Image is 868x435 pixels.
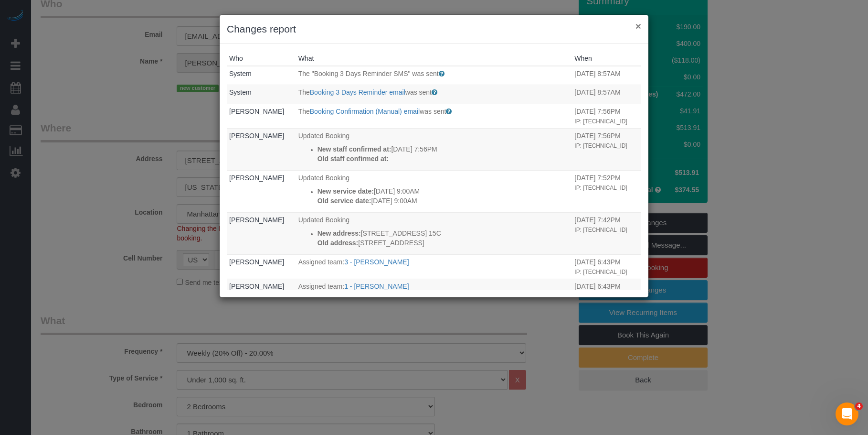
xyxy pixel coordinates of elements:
[310,108,420,115] a: Booking Confirmation (Manual) email
[572,85,641,104] td: When
[572,51,641,66] th: When
[344,258,409,266] a: 3 - [PERSON_NAME]
[318,197,371,205] strong: Old service date:
[227,212,296,254] td: Who
[574,142,627,149] small: IP: [TECHNICAL_ID]
[296,254,572,279] td: What
[836,402,858,425] iframe: Intercom live chat
[420,108,446,115] span: was sent
[572,104,641,128] td: When
[229,258,284,266] a: [PERSON_NAME]
[572,170,641,212] td: When
[296,66,572,85] td: What
[229,132,284,140] a: [PERSON_NAME]
[220,15,648,297] sui-modal: Changes report
[227,51,296,66] th: Who
[296,170,572,212] td: What
[298,216,349,224] span: Updated Booking
[298,88,310,96] span: The
[572,212,641,254] td: When
[318,155,389,163] strong: Old staff confirmed at:
[227,254,296,279] td: Who
[229,283,284,290] a: [PERSON_NAME]
[574,118,627,125] small: IP: [TECHNICAL_ID]
[635,21,641,31] button: ×
[296,279,572,303] td: What
[574,185,627,191] small: IP: [TECHNICAL_ID]
[298,258,345,266] span: Assigned team:
[572,66,641,85] td: When
[318,187,374,195] strong: New service date:
[296,85,572,104] td: What
[572,279,641,303] td: When
[318,229,361,237] strong: New address:
[344,283,409,290] a: 1 - [PERSON_NAME]
[318,238,570,248] p: [STREET_ADDRESS]
[298,70,439,77] span: The "Booking 3 Days Reminder SMS" was sent
[229,174,284,182] a: [PERSON_NAME]
[572,254,641,279] td: When
[310,88,405,96] a: Booking 3 Days Reminder email
[227,66,296,85] td: Who
[227,85,296,104] td: Who
[574,269,627,275] small: IP: [TECHNICAL_ID]
[227,279,296,303] td: Who
[227,128,296,170] td: Who
[318,239,359,247] strong: Old address:
[318,144,570,154] p: [DATE] 7:56PM
[318,196,570,206] p: [DATE] 9:00AM
[318,145,392,153] strong: New staff confirmed at:
[296,51,572,66] th: What
[227,170,296,212] td: Who
[405,88,432,96] span: was sent
[298,108,310,115] span: The
[318,228,570,238] p: [STREET_ADDRESS] 15C
[572,128,641,170] td: When
[298,283,345,290] span: Assigned team:
[227,104,296,128] td: Who
[227,22,641,36] h3: Changes report
[296,128,572,170] td: What
[298,174,349,182] span: Updated Booking
[298,132,349,140] span: Updated Booking
[318,186,570,196] p: [DATE] 9:00AM
[229,88,252,96] a: System
[229,108,284,115] a: [PERSON_NAME]
[229,216,284,224] a: [PERSON_NAME]
[229,70,252,77] a: System
[296,104,572,128] td: What
[855,402,863,410] span: 4
[296,212,572,254] td: What
[574,227,627,233] small: IP: [TECHNICAL_ID]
